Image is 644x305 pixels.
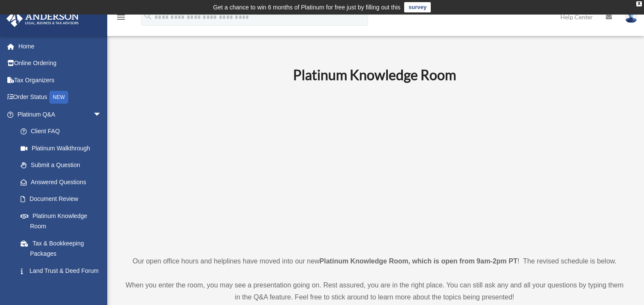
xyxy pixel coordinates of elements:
a: Tax Organizers [6,72,115,89]
img: User Pic [625,11,638,23]
span: arrow_drop_down [93,106,110,123]
img: Anderson Advisors Platinum Portal [4,10,82,27]
iframe: 231110_Toby_KnowledgeRoom [246,95,503,239]
div: NEW [49,91,68,104]
a: survey [404,2,431,12]
a: Platinum Walkthrough [12,140,115,157]
i: search [143,12,153,21]
a: Client FAQ [12,123,115,140]
a: Tax & Bookkeeping Packages [12,235,115,262]
p: Our open office hours and helplines have moved into our new ! The revised schedule is below. [122,255,627,267]
i: menu [116,12,126,22]
a: menu [116,15,126,22]
strong: Platinum Knowledge Room, which is open from 9am-2pm PT [320,257,517,265]
a: Home [6,38,115,55]
div: Get a chance to win 6 months of Platinum for free just by filling out this [213,2,401,12]
div: close [636,1,642,6]
a: Order StatusNEW [6,89,115,106]
a: Platinum Q&Aarrow_drop_down [6,106,115,123]
a: Online Ordering [6,55,115,72]
a: Submit a Question [12,157,115,174]
p: When you enter the room, you may see a presentation going on. Rest assured, you are in the right ... [122,279,627,303]
a: Land Trust & Deed Forum [12,262,115,279]
a: Answered Questions [12,173,115,191]
b: Platinum Knowledge Room [293,66,456,83]
a: Document Review [12,191,115,208]
a: Platinum Knowledge Room [12,207,110,235]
